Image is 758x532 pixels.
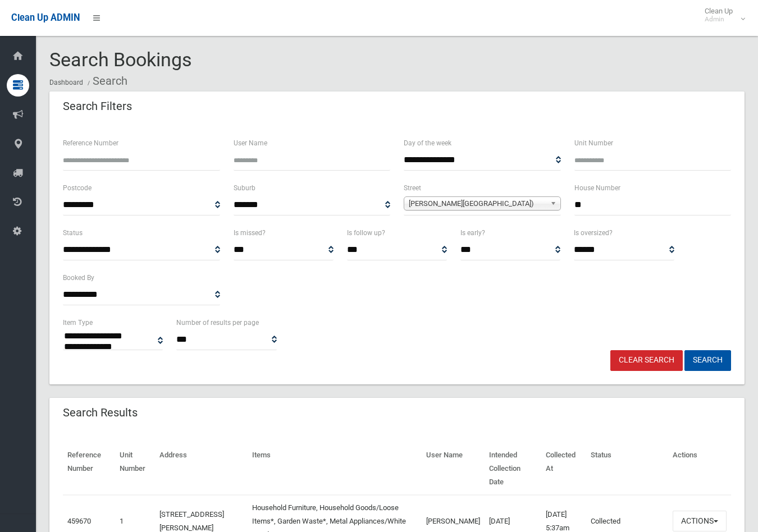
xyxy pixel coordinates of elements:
th: Items [248,443,422,495]
a: [STREET_ADDRESS][PERSON_NAME] [159,510,224,532]
label: Reference Number [63,137,118,149]
a: Clear Search [610,350,683,371]
label: Unit Number [574,137,613,149]
label: User Name [234,137,267,149]
button: Actions [673,511,727,531]
small: Admin [705,15,733,24]
label: Number of results per page [176,317,259,329]
th: Unit Number [115,443,155,495]
th: Actions [668,443,731,495]
li: Search [85,71,127,91]
th: Status [586,443,668,495]
th: Intended Collection Date [485,443,541,495]
label: Postcode [63,182,92,194]
button: Search [684,350,731,371]
label: Is missed? [234,227,266,239]
span: Clean Up [699,7,744,24]
span: Clean Up ADMIN [11,12,80,23]
label: Is oversized? [574,227,613,239]
a: Dashboard [49,79,83,86]
th: Address [155,443,248,495]
label: Street [404,182,421,194]
th: Collected At [541,443,586,495]
th: User Name [422,443,485,495]
label: Is early? [460,227,485,239]
label: Day of the week [404,137,451,149]
label: Booked By [63,272,94,284]
span: Search Bookings [49,48,192,71]
label: Suburb [234,182,255,194]
label: Is follow up? [347,227,385,239]
a: 459670 [67,517,91,525]
span: [PERSON_NAME][GEOGRAPHIC_DATA]) [409,197,546,210]
label: Item Type [63,317,93,329]
th: Reference Number [63,443,115,495]
header: Search Filters [49,95,145,117]
label: House Number [574,182,620,194]
label: Status [63,227,83,239]
header: Search Results [49,402,151,424]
